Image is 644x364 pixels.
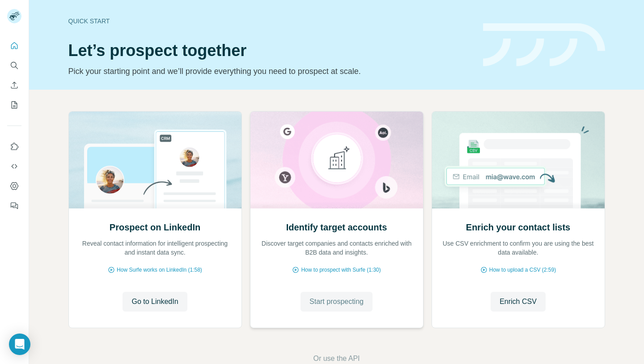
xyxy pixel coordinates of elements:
[123,292,187,312] button: Go to LinkedIn
[301,292,373,312] button: Start prospecting
[7,57,21,74] button: Search
[7,97,21,113] button: My lists
[250,112,424,208] img: Identify target accounts
[483,23,605,67] img: banner
[110,221,200,234] h2: Prospect on LinkedIn
[9,334,30,355] div: Open Intercom Messenger
[286,221,387,234] h2: Identify target accounts
[489,266,556,274] span: How to upload a CSV (2:59)
[68,65,472,78] p: Pick your starting point and we’ll provide everything you need to prospect at scale.
[68,17,472,26] div: Quick start
[78,239,233,257] p: Reveal contact information for intelligent prospecting and instant data sync.
[7,178,21,194] button: Dashboard
[7,139,21,155] button: Use Surfe on LinkedIn
[466,221,570,234] h2: Enrich your contact lists
[7,158,21,174] button: Use Surfe API
[131,296,178,307] span: Go to LinkedIn
[7,198,21,214] button: Feedback
[491,292,546,312] button: Enrich CSV
[309,296,364,307] span: Start prospecting
[441,239,596,257] p: Use CSV enrichment to confirm you are using the best data available.
[500,296,537,307] span: Enrich CSV
[68,112,242,208] img: Prospect on LinkedIn
[259,239,414,257] p: Discover target companies and contacts enriched with B2B data and insights.
[68,42,472,60] h1: Let’s prospect together
[432,112,605,208] img: Enrich your contact lists
[313,353,360,364] button: Or use the API
[7,38,21,54] button: Quick start
[117,266,202,274] span: How Surfe works on LinkedIn (1:58)
[301,266,381,274] span: How to prospect with Surfe (1:30)
[7,77,21,93] button: Enrich CSV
